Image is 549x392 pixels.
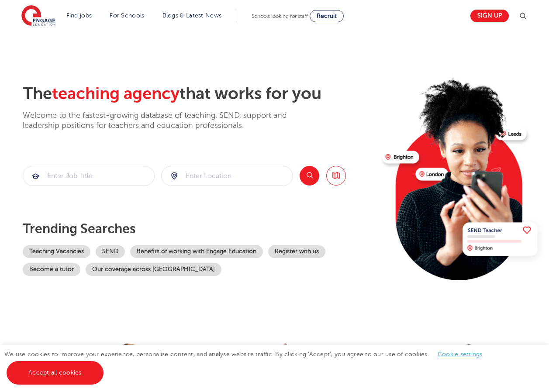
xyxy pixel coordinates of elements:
h2: The that works for you [23,84,375,104]
a: Find jobs [66,12,92,19]
a: Blogs & Latest News [162,12,222,19]
p: Welcome to the fastest-growing database of teaching, SEND, support and leadership positions for t... [23,110,311,131]
button: Search [300,166,319,186]
a: SEND [96,245,125,258]
div: Submit [161,166,293,186]
input: Submit [23,166,154,186]
a: Our coverage across [GEOGRAPHIC_DATA] [86,263,221,276]
span: We use cookies to improve your experience, personalise content, and analyse website traffic. By c... [4,351,491,376]
a: Teaching Vacancies [23,245,90,258]
a: Accept all cookies [7,361,104,385]
a: Register with us [268,245,325,258]
img: Engage Education [21,5,55,27]
a: Sign up [470,10,509,22]
a: For Schools [110,12,144,19]
p: Trending searches [23,221,375,237]
span: Schools looking for staff [252,13,308,19]
a: Become a tutor [23,263,80,276]
div: Submit [23,166,155,186]
a: Cookie settings [438,351,483,358]
a: Recruit [310,10,344,22]
input: Submit [162,166,293,186]
span: Recruit [317,13,337,19]
span: teaching agency [52,84,180,103]
a: Benefits of working with Engage Education [130,245,263,258]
